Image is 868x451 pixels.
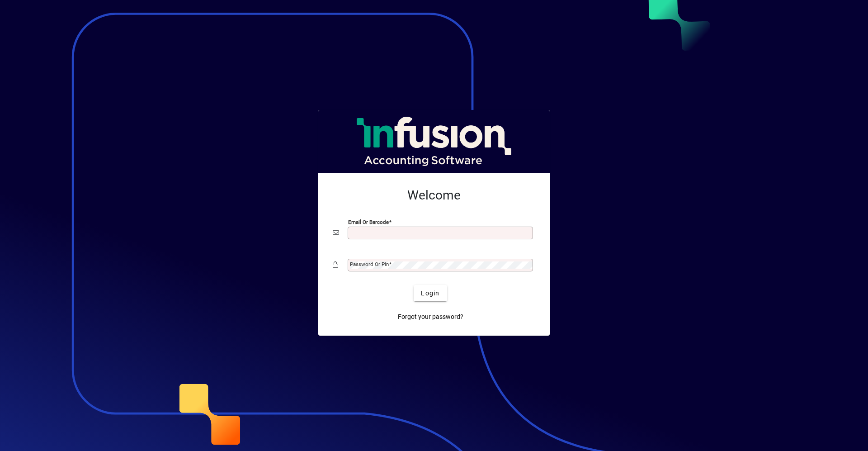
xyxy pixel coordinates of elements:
[348,219,389,225] mat-label: Email or Barcode
[333,188,535,203] h2: Welcome
[350,261,389,267] mat-label: Password or Pin
[398,312,463,322] span: Forgot your password?
[414,285,447,301] button: Login
[421,289,439,298] span: Login
[394,309,467,325] a: Forgot your password?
